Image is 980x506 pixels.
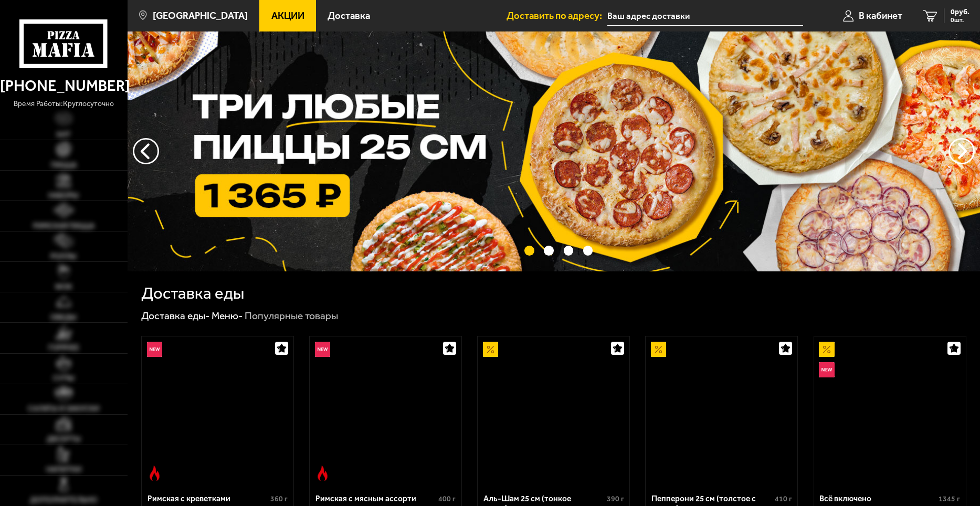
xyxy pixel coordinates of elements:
[583,246,593,256] button: точки переключения
[51,161,77,168] span: Пицца
[328,11,370,21] span: Доставка
[53,374,75,382] span: Супы
[819,362,834,377] img: Новинка
[483,342,498,357] img: Акционный
[141,285,244,301] h1: Доставка еды
[646,336,797,486] a: АкционныйПепперони 25 см (толстое с сыром)
[939,494,960,503] span: 1345 г
[819,342,834,357] img: Акционный
[544,246,554,256] button: точки переключения
[147,494,268,504] div: Римская с креветками
[564,246,574,256] button: точки переключения
[50,252,77,260] span: Роллы
[48,192,79,199] span: Наборы
[478,336,629,486] a: АкционныйАль-Шам 25 см (тонкое тесто)
[50,313,77,321] span: Обеды
[819,494,936,504] div: Всё включено
[245,309,338,322] div: Популярные товары
[315,466,330,481] img: Острое блюдо
[607,6,803,26] input: Ваш адрес доставки
[607,494,624,503] span: 390 г
[315,494,436,504] div: Римская с мясным ассорти
[46,466,81,473] span: Напитки
[438,494,456,503] span: 400 г
[524,246,534,256] button: точки переключения
[153,11,248,21] span: [GEOGRAPHIC_DATA]
[651,342,666,357] img: Акционный
[310,336,461,486] a: НовинкаОстрое блюдоРимская с мясным ассорти
[33,222,94,229] span: Римская пицца
[56,131,71,138] span: Хит
[142,336,293,486] a: НовинкаОстрое блюдоРимская с креветками
[775,494,792,503] span: 410 г
[55,283,72,290] span: WOK
[28,405,99,412] span: Салаты и закуски
[133,138,159,164] button: следующий
[212,310,243,322] a: Меню-
[48,344,79,351] span: Горячее
[951,8,970,16] span: 0 руб.
[271,11,304,21] span: Акции
[859,11,902,21] span: В кабинет
[141,310,210,322] a: Доставка еды-
[951,17,970,23] span: 0 шт.
[47,435,81,442] span: Десерты
[315,342,330,357] img: Новинка
[30,496,97,503] span: Дополнительно
[147,466,162,481] img: Острое блюдо
[147,342,162,357] img: Новинка
[949,138,975,164] button: предыдущий
[814,336,966,486] a: АкционныйНовинкаВсё включено
[507,11,607,21] span: Доставить по адресу:
[270,494,288,503] span: 360 г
